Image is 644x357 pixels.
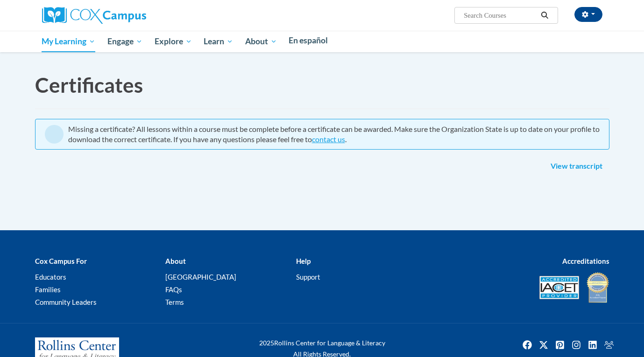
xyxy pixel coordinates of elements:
[68,124,600,144] div: Missing a certificate? All lessons within a course must be complete before a certificate can be a...
[602,337,616,352] a: Facebook Group
[259,339,274,347] span: 2025
[36,31,102,52] a: My Learning
[107,36,142,47] span: Engage
[204,36,233,47] span: Learn
[165,298,184,306] a: Terms
[35,73,143,97] span: Certificates
[312,135,345,144] a: contact us
[42,36,95,47] span: My Learning
[585,337,600,352] a: Linkedin
[155,36,192,47] span: Explore
[283,31,334,50] a: En español
[602,337,616,352] img: Facebook group icon
[42,11,146,19] a: Cox Campus
[562,257,609,265] b: Accreditations
[569,337,584,352] img: Instagram icon
[101,31,149,52] a: Engage
[544,159,609,174] a: View transcript
[289,35,328,45] span: En español
[585,337,600,352] img: LinkedIn icon
[536,337,551,352] a: Twitter
[552,337,567,352] a: Pinterest
[165,273,236,281] a: [GEOGRAPHIC_DATA]
[569,337,584,352] a: Instagram
[239,31,283,52] a: About
[520,337,535,352] img: Facebook icon
[165,257,186,265] b: About
[198,31,239,52] a: Learn
[536,337,551,352] img: Twitter icon
[35,285,61,294] a: Families
[296,257,311,265] b: Help
[35,298,97,306] a: Community Leaders
[35,273,66,281] a: Educators
[574,7,602,22] button: Account Settings
[35,257,87,265] b: Cox Campus For
[520,337,535,352] a: Facebook
[149,31,198,52] a: Explore
[463,10,538,21] input: Search Courses
[539,276,579,299] img: Accredited IACET® Provider
[165,285,182,294] a: FAQs
[245,36,277,47] span: About
[586,271,609,304] img: IDA® Accredited
[538,10,552,21] button: Search
[552,337,567,352] img: Pinterest icon
[296,273,320,281] a: Support
[28,31,616,52] div: Main menu
[42,7,146,24] img: Cox Campus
